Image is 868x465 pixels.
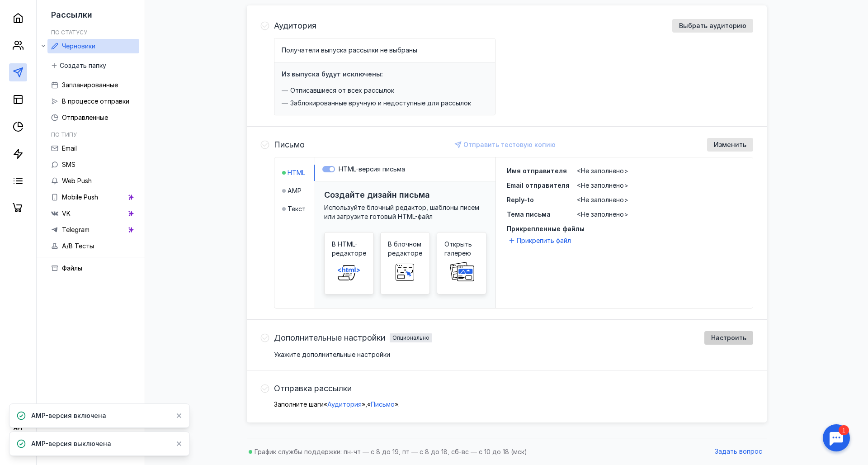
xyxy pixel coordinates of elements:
span: Задать вопрос [715,448,762,456]
div: 1 [20,5,31,15]
span: Текст [288,204,306,214]
span: Отправленные [62,114,108,121]
a: SMS [47,157,139,172]
span: Telegram [62,226,90,233]
span: Дополнительные настройки [274,333,385,342]
button: Письмо [371,400,395,409]
a: Email [47,141,139,156]
span: Web Push [62,177,92,185]
span: Имя отправителя [507,167,567,175]
a: Telegram [47,223,139,237]
a: VK [47,206,139,221]
span: AMP-версия выключена [31,439,111,448]
h4: Отправка рассылки [274,384,352,393]
h4: Дополнительные настройкиОпционально [274,333,432,342]
h4: Письмо [274,140,305,149]
a: В процессе отправки [47,94,139,109]
a: Файлы [47,261,139,275]
span: Файлы [62,264,82,272]
span: В HTML-редакторе [332,240,366,258]
p: Заполните шаги « » , « » . [274,400,753,409]
span: HTML [288,168,305,177]
span: A/B Тесты [62,242,94,250]
span: Черновики [62,42,95,50]
span: В блочном редакторе [388,240,422,258]
h5: По типу [51,131,77,138]
span: Изменить [714,141,746,149]
span: Настроить [711,334,746,342]
button: Задать вопрос [710,445,767,459]
span: AMP [288,186,302,195]
h3: Создайте дизайн письма [324,190,430,199]
a: Запланированные [47,78,139,92]
a: Web Push [47,174,139,188]
span: Reply-to [507,196,534,204]
span: <Не заполнено> [577,181,628,189]
button: Прикрепить файл [507,235,575,246]
span: <Не заполнено> [577,210,628,218]
span: Отписавшиеся от всех рассылок [290,86,394,95]
span: Прикрепить файл [517,236,571,245]
span: <Не заполнено> [577,167,628,175]
button: Создать папку [47,59,111,72]
span: VK [62,209,71,217]
h4: Аудитория [274,21,316,30]
span: <Не заполнено> [577,196,628,204]
h4: Из выпуска будут исключены: [282,70,383,78]
span: Получатели выпуска рассылки не выбраны [282,46,417,54]
span: Mobile Push [62,193,98,201]
button: Изменить [707,138,753,152]
span: Выбрать аудиторию [679,22,746,30]
span: Письмо [371,400,395,408]
div: Опционально [392,335,429,341]
span: AMP-версия включена [31,411,106,420]
span: SMS [62,161,75,168]
span: Используйте блочный редактор, шаблоны писем или загрузите готовый HTML-файл [324,204,479,220]
span: Прикрепленные файлы [507,224,742,233]
span: Открыть галерею [444,240,479,258]
span: В процессе отправки [62,97,129,105]
span: Создать папку [60,62,106,70]
span: Запланированные [62,81,118,89]
a: Черновики [47,39,139,53]
span: Аудитория [327,400,362,408]
h5: По статусу [51,29,87,36]
button: Аудитория [327,400,362,409]
span: Укажите дополнительные настройки [274,351,390,358]
span: Рассылки [51,10,92,19]
button: Выбрать аудиторию [672,19,753,33]
span: Заблокированные вручную и недоступные для рассылок [290,99,471,108]
span: Тема письма [507,210,551,218]
span: Email [62,144,77,152]
a: Отправленные [47,110,139,125]
a: Mobile Push [47,190,139,204]
span: График службы поддержки: пн-чт — с 8 до 19, пт — с 8 до 18, сб-вс — с 10 до 18 (мск) [255,448,527,456]
span: Email отправителя [507,181,570,189]
button: Настроить [704,331,753,345]
span: HTML-версия письма [339,165,405,173]
a: A/B Тесты [47,239,139,253]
